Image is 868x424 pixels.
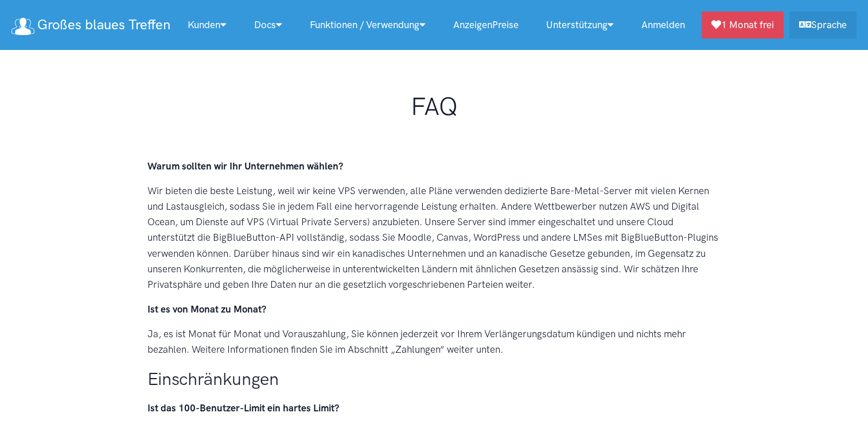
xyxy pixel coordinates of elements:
a: Sprache [789,11,857,38]
a: Unterstützung [532,13,628,37]
img: Logo [11,18,34,35]
a: 1 Monat frei [702,11,784,38]
strong: Ist es von Monat zu Monat? [147,303,266,315]
a: Großes blaues Treffen [11,13,170,37]
a: Funktionen / Verwendung [296,13,439,37]
h2: Einschränkungen [147,367,721,391]
strong: Ist das 100-Benutzer-Limit ein hartes Limit? [147,402,339,414]
p: Wir bieten die beste Leistung, weil wir keine VPS verwenden, alle Pläne verwenden dedizierte Bare... [147,183,721,292]
a: Docs [240,13,296,37]
a: Anmelden [628,13,699,37]
h1: FAQ [147,92,721,122]
a: AnzeigenPreise [439,13,532,37]
strong: Warum sollten wir Ihr Unternehmen wählen? [147,160,343,172]
a: Kunden [174,13,240,37]
p: Ja, es ist Monat für Monat und Vorauszahlung, Sie können jederzeit vor Ihrem Verlängerungsdatum k... [147,326,721,357]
